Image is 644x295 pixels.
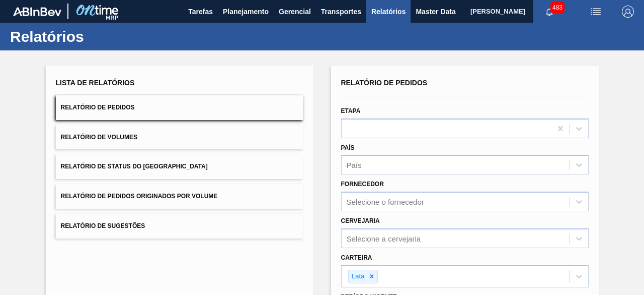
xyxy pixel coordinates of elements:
[56,184,303,209] button: Relatório de Pedidos Originados por Volume
[341,144,355,151] label: País
[61,222,145,229] span: Relatório de Sugestões
[279,6,311,18] span: Gerencial
[341,181,384,188] label: Fornecedor
[61,134,137,141] span: Relatório de Volumes
[56,79,135,87] span: Lista de Relatórios
[61,163,208,170] span: Relatório de Status do [GEOGRAPHIC_DATA]
[56,125,303,150] button: Relatório de Volumes
[371,6,406,18] span: Relatórios
[321,6,361,18] span: Transportes
[347,161,362,169] div: País
[550,2,565,13] span: 483
[416,6,455,18] span: Master Data
[341,217,380,224] label: Cervejaria
[61,193,218,200] span: Relatório de Pedidos Originados por Volume
[56,95,303,120] button: Relatório de Pedidos
[223,6,269,18] span: Planejamento
[188,6,213,18] span: Tarefas
[13,7,61,16] img: TNhmsLtSVTkK8tSr43FrP2fwEKptu5GPRR3wAAAABJRU5ErkJggg==
[56,154,303,179] button: Relatório de Status do [GEOGRAPHIC_DATA]
[341,254,372,261] label: Carteira
[349,270,366,283] div: Lata
[347,198,424,206] div: Selecione o fornecedor
[61,104,135,111] span: Relatório de Pedidos
[56,214,303,239] button: Relatório de Sugestões
[533,5,566,19] button: Notificações
[347,234,421,243] div: Selecione a cervejaria
[622,6,634,18] img: Logout
[341,79,428,87] span: Relatório de Pedidos
[10,31,189,42] h1: Relatórios
[341,107,361,114] label: Etapa
[590,6,602,18] img: userActions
